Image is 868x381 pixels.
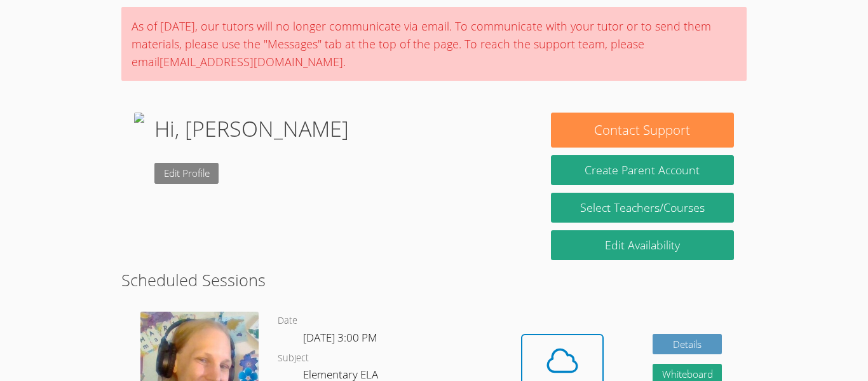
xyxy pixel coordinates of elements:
[551,193,734,223] a: Select Teachers/Courses
[278,313,297,329] dt: Date
[278,350,309,366] dt: Subject
[303,330,377,345] span: [DATE] 3:00 PM
[551,155,734,185] button: Create Parent Account
[154,113,349,145] h1: Hi, [PERSON_NAME]
[121,268,747,292] h2: Scheduled Sessions
[551,230,734,260] a: Edit Availability
[121,7,747,81] div: As of [DATE], our tutors will no longer communicate via email. To communicate with your tutor or ...
[653,334,722,355] a: Details
[154,163,219,184] a: Edit Profile
[134,113,144,184] img: default.png
[551,113,734,148] button: Contact Support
